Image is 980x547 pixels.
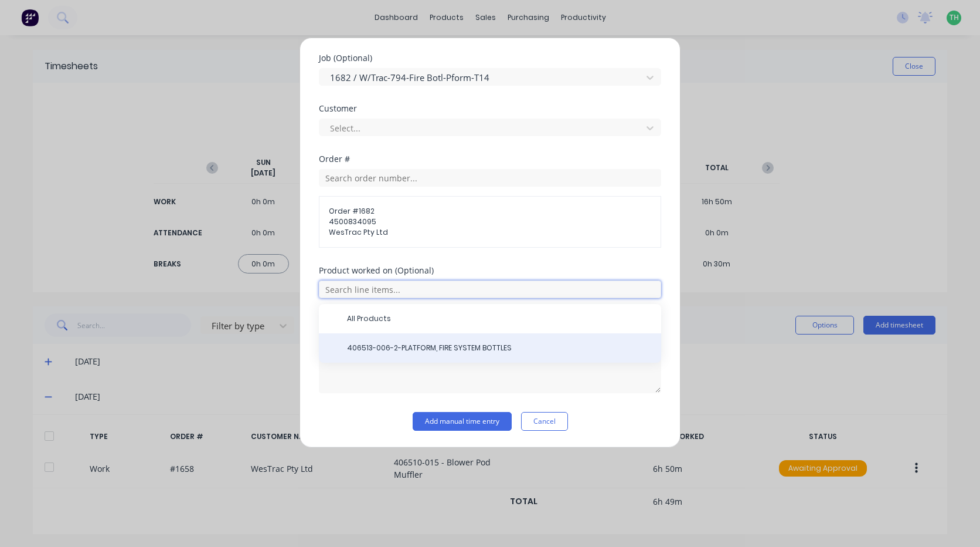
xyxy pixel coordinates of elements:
span: 4500834095 [329,217,651,227]
div: Product worked on (Optional) [319,266,661,275]
span: All Products [347,313,652,324]
div: Order # [319,155,661,163]
div: Job (Optional) [319,54,661,62]
button: Add manual time entry [413,412,512,431]
span: Order # 1682 [329,206,651,217]
input: Search order number... [319,169,661,187]
span: 406513-006-2-PLATFORM, FIRE SYSTEM BOTTLES [347,343,652,353]
span: WesTrac Pty Ltd [329,227,651,238]
button: Cancel [521,412,568,431]
div: Customer [319,104,661,113]
input: Search line items... [319,281,661,298]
